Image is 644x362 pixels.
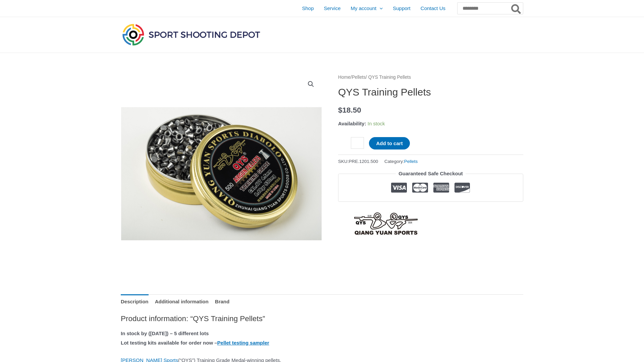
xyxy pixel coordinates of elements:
a: Pellet testing sampler [217,340,269,346]
legend: Guaranteed Safe Checkout [396,169,466,178]
span: SKU: [338,157,378,166]
a: View full-screen image gallery [305,78,317,90]
a: Additional information [155,294,209,309]
h1: QYS Training Pellets [338,86,523,98]
span: PRE.1201.500 [349,159,378,164]
span: Availability: [338,121,366,126]
span: In stock [368,121,385,126]
a: Pellets [352,75,366,80]
button: Add to cart [369,137,410,149]
a: Brand [215,294,229,309]
a: Pellets [404,159,418,164]
a: QYS [338,212,435,236]
a: Home [338,75,351,80]
input: Product quantity [351,137,364,149]
a: Description [121,294,149,309]
bdi: 18.50 [338,106,361,114]
img: QYS Training Pellets [121,73,322,274]
img: Sport Shooting Depot [121,22,262,47]
span: Category: [384,157,418,166]
button: Search [510,3,523,14]
strong: Lot testing kits available for order now – [121,340,269,346]
h2: Product information: “QYS Training Pellets” [121,314,523,323]
nav: Breadcrumb [338,73,523,82]
span: $ [338,106,342,114]
strong: In stock by ([DATE]) – 5 different lots [121,330,209,336]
